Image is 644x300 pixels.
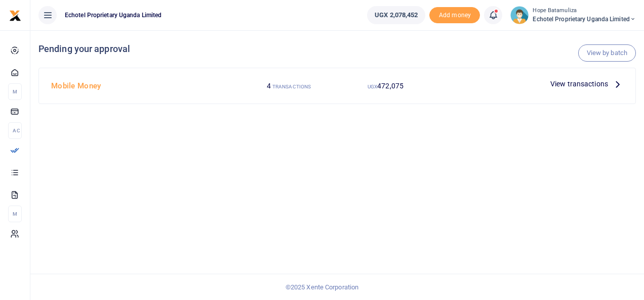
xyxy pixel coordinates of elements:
img: logo-small [9,10,21,22]
li: M [8,83,22,100]
span: UGX 2,078,452 [375,10,418,20]
a: UGX 2,078,452 [367,6,425,24]
a: View by batch [578,44,636,62]
span: Echotel Proprietary Uganda Limited [61,11,166,20]
span: Echotel Proprietary Uganda Limited [533,15,636,24]
img: profile-user [510,6,529,24]
a: profile-user Hope Batamuliza Echotel Proprietary Uganda Limited [510,6,636,24]
small: UGX [368,84,377,89]
span: Add money [429,7,480,24]
h4: Mobile Money [51,80,236,91]
a: Add money [429,11,480,18]
li: Toup your wallet [429,7,480,24]
span: 4 [267,82,271,90]
span: 472,075 [377,82,404,90]
li: Wallet ballance [363,6,429,24]
span: View transactions [550,78,608,89]
li: Ac [8,122,22,139]
a: logo-small logo-large logo-large [9,11,21,19]
li: M [8,206,22,222]
small: Hope Batamuliza [533,7,636,15]
small: TRANSACTIONS [272,84,311,89]
h4: Pending your approval [38,43,636,55]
